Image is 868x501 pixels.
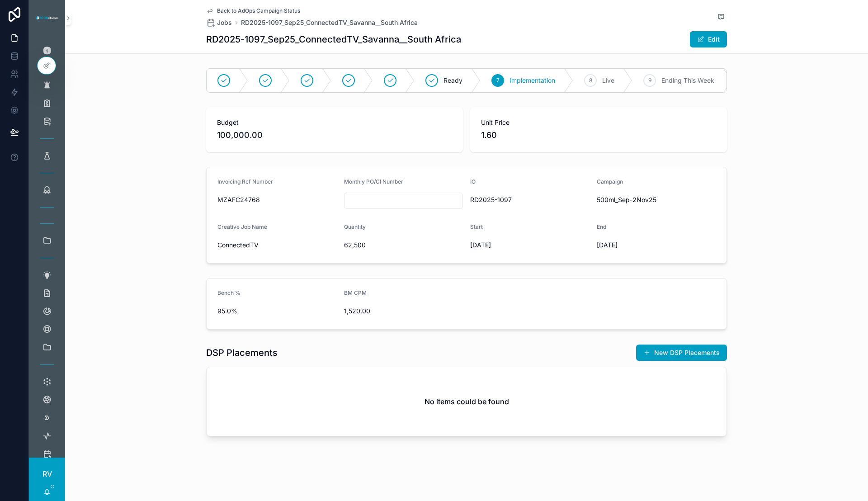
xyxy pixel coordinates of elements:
span: Monthly PO/CI Number [344,178,403,185]
span: Unit Price [481,118,716,127]
span: BM CPM [344,289,367,296]
button: Edit [690,31,727,47]
span: Live [602,76,614,85]
span: End [597,223,606,230]
span: 7 [496,77,500,84]
span: RV [42,468,52,479]
span: Implementation [509,76,555,85]
span: Campaign [597,178,623,185]
span: 100,000.00 [217,129,452,142]
a: Back to AdOps Campaign Status [206,7,300,14]
span: [DATE] [597,241,716,250]
span: Quantity [344,223,366,230]
span: Ready [443,76,462,85]
span: Creative Job Name [217,223,267,230]
img: App logo [34,14,60,22]
span: 1.60 [481,129,716,142]
span: Start [470,223,483,230]
h1: RD2025-1097_Sep25_ConnectedTV_Savanna__South Africa [206,33,461,46]
span: Bench % [217,289,241,296]
span: Invoicing Ref Number [217,178,273,185]
span: 62,500 [344,241,463,250]
div: scrollable content [29,36,65,458]
span: ConnectedTV [217,241,337,250]
span: 1,520.00 [344,307,463,316]
a: Jobs [206,18,232,27]
span: Ending This Week [661,76,714,85]
span: 500ml_Sep-2Nov25 [597,195,716,204]
span: Budget [217,118,452,127]
h2: No items could be found [425,396,509,407]
a: RD2025-1097_Sep25_ConnectedTV_Savanna__South Africa [241,18,418,27]
span: Jobs [217,18,232,27]
span: MZAFC24768 [217,195,337,204]
span: 9 [648,77,651,84]
span: IO [470,178,476,185]
button: New DSP Placements [636,345,727,361]
span: Back to AdOps Campaign Status [217,7,300,14]
span: RD2025-1097 [470,195,590,204]
span: 8 [589,77,592,84]
span: [DATE] [470,241,590,250]
h1: DSP Placements [206,346,278,359]
span: 95.0% [217,307,337,316]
